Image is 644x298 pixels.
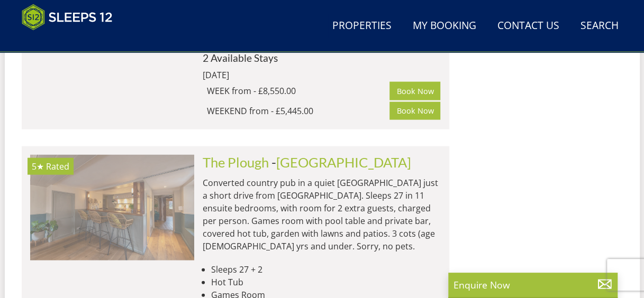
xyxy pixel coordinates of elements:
[453,278,612,292] p: Enquire Now
[203,176,441,253] p: Converted country pub in a quiet [GEOGRAPHIC_DATA] just a short drive from [GEOGRAPHIC_DATA]. Sle...
[276,154,411,170] a: [GEOGRAPHIC_DATA]
[271,154,411,170] span: -
[16,37,128,46] iframe: Customer reviews powered by Trustpilot
[32,161,44,172] span: The Plough has a 5 star rating under the Quality in Tourism Scheme
[207,105,390,117] div: WEEKEND from - £5,445.00
[389,102,440,120] a: Book Now
[328,14,396,38] a: Properties
[22,4,113,31] img: Sleeps 12
[211,263,441,276] li: Sleeps 27 + 2
[30,155,194,260] a: 5★ Rated
[30,155,194,260] img: the-plough-wiltshire-sleeps-19.original.jpg
[409,14,480,38] a: My Booking
[576,14,623,38] a: Search
[203,52,441,63] h4: 2 Available Stays
[46,161,69,172] span: Rated
[211,276,441,288] li: Hot Tub
[203,154,269,170] a: The Plough
[389,82,440,100] a: Book Now
[207,85,390,97] div: WEEK from - £8,550.00
[203,69,346,81] div: [DATE]
[493,14,564,38] a: Contact Us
